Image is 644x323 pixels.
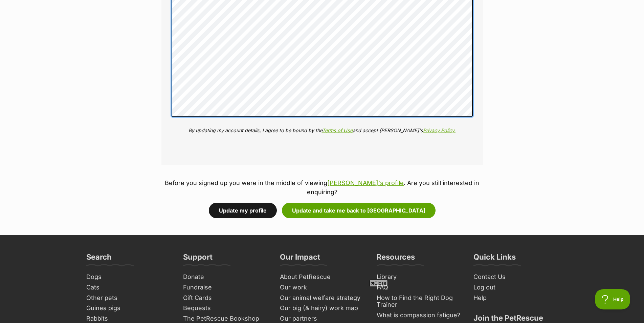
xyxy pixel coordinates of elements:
[377,252,415,266] h3: Resources
[280,252,320,266] h3: Our Impact
[374,282,464,293] a: FAQ
[161,178,483,197] p: Before you signed up you were in the middle of viewing . Are you still interested in enquiring?
[277,282,367,293] a: Our work
[209,203,277,218] button: Update my profile
[180,272,270,282] a: Donate
[277,272,367,282] a: About PetRescue
[183,252,213,266] h3: Support
[423,127,456,133] a: Privacy Policy.
[282,203,436,218] button: Update and take me back to [GEOGRAPHIC_DATA]
[84,272,174,282] a: Dogs
[84,303,174,314] a: Guinea pigs
[322,127,353,133] a: Terms of Use
[327,179,404,186] a: [PERSON_NAME]'s profile
[172,127,473,134] p: By updating my account details, I agree to be bound by the and accept [PERSON_NAME]'s
[84,293,174,303] a: Other pets
[471,272,561,282] a: Contact Us
[86,252,112,266] h3: Search
[595,289,630,309] iframe: Help Scout Beacon - Open
[471,282,561,293] a: Log out
[370,280,388,286] span: Close
[471,293,561,303] a: Help
[84,282,174,293] a: Cats
[158,289,486,320] iframe: Advertisement
[473,252,516,266] h3: Quick Links
[374,272,464,282] a: Library
[180,282,270,293] a: Fundraise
